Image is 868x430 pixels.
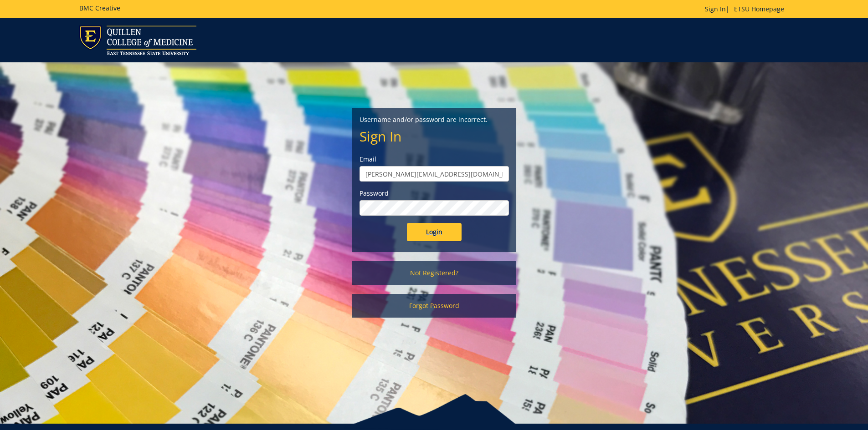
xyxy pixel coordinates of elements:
input: Login [407,223,462,241]
img: ETSU logo [79,25,196,55]
label: Password [360,189,509,198]
h5: BMC Creative [79,5,120,11]
p: Username and/or password are incorrect. [360,115,509,124]
a: ETSU Homepage [729,5,789,13]
a: Sign In [705,5,726,13]
a: Not Registered? [352,261,516,285]
p: | [705,5,789,14]
h2: Sign In [360,129,509,144]
a: Forgot Password [352,294,516,318]
label: Email [360,155,509,164]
